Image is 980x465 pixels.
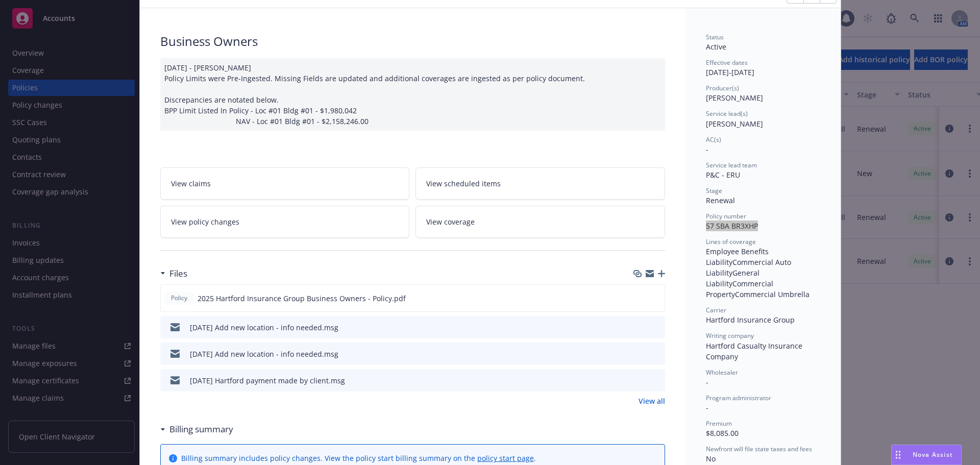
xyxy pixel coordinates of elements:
[706,33,724,41] span: Status
[892,445,904,464] div: Drag to move
[706,161,757,169] span: Service lead team
[706,135,721,144] span: AC(s)
[706,144,708,154] span: -
[635,375,644,386] button: download file
[706,419,732,428] span: Premium
[706,212,746,221] span: Policy number
[706,315,795,325] span: Hartford Insurance Group
[706,195,735,205] span: Renewal
[171,178,211,189] span: View claims
[160,58,665,131] div: [DATE] - [PERSON_NAME] Policy Limits were Pre-Ingested. Missing Fields are updated and additional...
[190,375,345,386] div: [DATE] Hartford payment made by client.msg
[635,293,643,304] button: download file
[706,445,812,453] span: Newfront will file state taxes and fees
[426,216,475,227] span: View coverage
[635,322,644,333] button: download file
[706,119,763,129] span: [PERSON_NAME]
[891,445,962,465] button: Nova Assist
[706,377,708,387] span: -
[706,257,793,278] span: Commercial Auto Liability
[706,58,820,78] div: [DATE] - [DATE]
[706,279,775,299] span: Commercial Property
[160,206,410,238] a: View policy changes
[169,423,233,436] h3: Billing summary
[160,423,233,436] div: Billing summary
[198,293,406,304] span: 2025 Hartford Insurance Group Business Owners - Policy.pdf
[160,33,665,50] div: Business Owners
[706,454,716,463] span: No
[652,375,661,386] button: preview file
[181,453,536,463] div: Billing summary includes policy changes. View the policy start billing summary on the .
[706,93,763,103] span: [PERSON_NAME]
[169,293,189,303] span: Policy
[706,237,756,246] span: Lines of coverage
[639,396,665,406] a: View all
[169,267,187,280] h3: Files
[160,167,410,200] a: View claims
[706,331,754,340] span: Writing company
[415,167,665,200] a: View scheduled items
[706,221,758,231] span: 57 SBA BR3XHP
[635,349,644,359] button: download file
[426,178,501,189] span: View scheduled items
[706,84,739,92] span: Producer(s)
[415,206,665,238] a: View coverage
[651,293,660,304] button: preview file
[913,450,953,459] span: Nova Assist
[706,268,762,288] span: General Liability
[706,306,726,314] span: Carrier
[190,349,338,359] div: [DATE] Add new location - info needed.msg
[706,109,748,118] span: Service lead(s)
[477,453,534,463] a: policy start page
[706,58,748,67] span: Effective dates
[706,341,804,361] span: Hartford Casualty Insurance Company
[735,289,810,299] span: Commercial Umbrella
[706,42,726,52] span: Active
[190,322,338,333] div: [DATE] Add new location - info needed.msg
[706,247,771,267] span: Employee Benefits Liability
[706,428,739,438] span: $8,085.00
[652,349,661,359] button: preview file
[160,267,187,280] div: Files
[706,368,738,377] span: Wholesaler
[706,186,722,195] span: Stage
[171,216,239,227] span: View policy changes
[706,394,771,402] span: Program administrator
[652,322,661,333] button: preview file
[706,403,708,412] span: -
[706,170,740,180] span: P&C - ERU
